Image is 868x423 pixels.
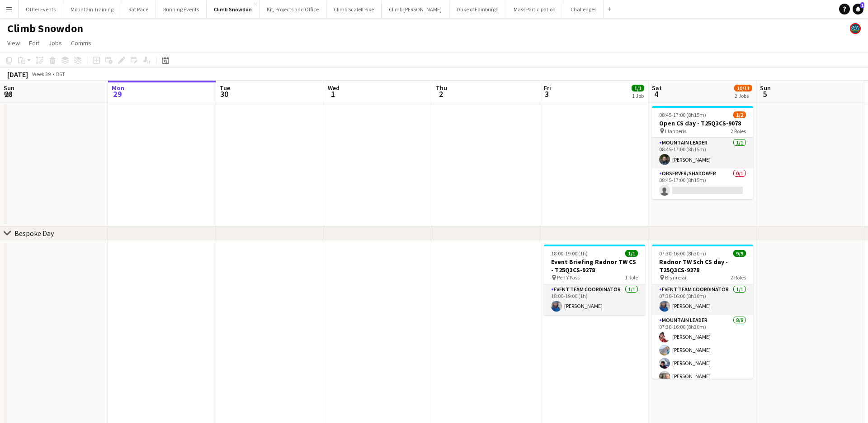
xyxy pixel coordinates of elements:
span: 2 Roles [731,274,746,281]
span: Llanberis [665,128,686,135]
app-card-role: Event Team Coordinator1/118:00-19:00 (1h)[PERSON_NAME] [544,284,645,315]
span: 30 [218,89,230,99]
span: 1 [860,2,864,8]
h3: Radnor TW Sch CS day - T25Q3CS-9278 [652,258,753,274]
span: Wed [328,84,340,92]
div: 2 Jobs [735,92,752,99]
button: Challenges [563,0,604,18]
span: Pen Y Pass [557,274,580,281]
button: Other Events [19,0,63,18]
span: 1 [326,89,340,99]
span: 4 [651,89,662,99]
button: Rat Race [121,0,156,18]
a: Jobs [45,37,66,49]
span: 1/2 [733,111,746,118]
span: Week 39 [30,71,52,77]
span: Sun [4,84,14,92]
button: Duke of Edinburgh [449,0,506,18]
app-card-role: Observer/Shadower0/108:45-17:00 (8h15m) [652,168,753,199]
button: Kit, Projects and Office [259,0,326,18]
h1: Climb Snowdon [7,22,83,35]
app-job-card: 08:45-17:00 (8h15m)1/2Open CS day - T25Q3CS-9078 Llanberis2 RolesMountain Leader1/108:45-17:00 (8... [652,106,753,199]
button: Mass Participation [506,0,563,18]
a: Edit [25,37,43,49]
div: [DATE] [7,70,28,79]
span: View [7,39,20,47]
span: Sat [652,84,662,92]
span: 2 Roles [731,128,746,135]
span: 3 [542,89,551,99]
span: Comms [71,39,91,47]
div: 1 Job [632,92,644,99]
span: 10/11 [734,85,752,91]
a: 1 [853,4,863,14]
app-card-role: Event Team Coordinator1/107:30-16:00 (8h30m)[PERSON_NAME] [652,284,753,315]
span: Mon [112,84,124,92]
div: Bespoke Day [14,229,54,238]
span: Edit [29,39,39,47]
span: 1/1 [625,250,638,257]
h3: Open CS day - T25Q3CS-9078 [652,119,753,127]
button: Mountain Training [63,0,121,18]
button: Climb Scafell Pike [326,0,382,18]
span: 1 Role [625,274,638,281]
span: Fri [544,84,551,92]
a: Comms [67,37,95,49]
button: Climb [PERSON_NAME] [382,0,449,18]
span: 07:30-16:00 (8h30m) [659,250,706,257]
span: Sun [760,84,771,92]
button: Climb Snowdon [207,0,259,18]
app-job-card: 18:00-19:00 (1h)1/1Event Briefing Radnor TW CS - T25Q3CS-9278 Pen Y Pass1 RoleEvent Team Coordina... [544,245,645,315]
app-user-avatar: Staff RAW Adventures [850,23,861,34]
span: 2 [434,89,447,99]
h3: Event Briefing Radnor TW CS - T25Q3CS-9278 [544,258,645,274]
span: 08:45-17:00 (8h15m) [659,111,706,118]
a: View [4,37,24,49]
div: BST [56,71,65,77]
span: 28 [2,89,14,99]
span: 5 [759,89,771,99]
span: Tue [220,84,230,92]
span: 9/9 [733,250,746,257]
span: 18:00-19:00 (1h) [551,250,588,257]
span: 1/1 [632,85,644,91]
span: Jobs [48,39,62,47]
button: Running Events [156,0,207,18]
span: 29 [110,89,124,99]
span: Brynrefail [665,274,688,281]
span: Thu [436,84,447,92]
app-job-card: 07:30-16:00 (8h30m)9/9Radnor TW Sch CS day - T25Q3CS-9278 Brynrefail2 RolesEvent Team Coordinator... [652,245,753,379]
app-card-role: Mountain Leader1/108:45-17:00 (8h15m)[PERSON_NAME] [652,138,753,168]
